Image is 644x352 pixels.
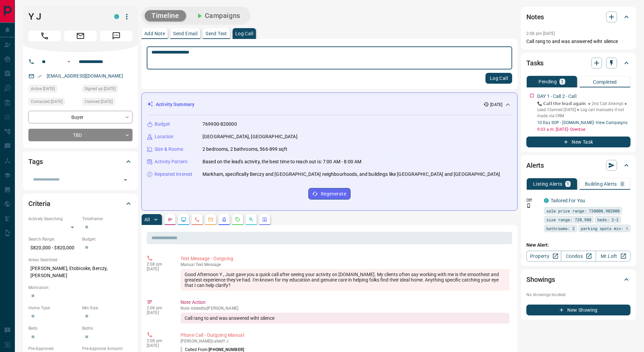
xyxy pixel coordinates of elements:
svg: Listing Alerts [221,217,227,222]
p: Text Message - Outgoing [181,255,509,262]
p: Pending [539,79,557,84]
p: Send Text [206,31,227,36]
p: Listing Alerts [533,182,563,186]
div: Activity Summary[DATE] [147,98,512,111]
p: Home Type: [28,305,79,311]
p: Activity Summary [156,101,194,108]
p: [DATE] [147,343,170,348]
svg: Calls [194,217,200,222]
span: Contacted [DATE] [31,98,63,105]
h2: Notes [526,12,544,22]
a: Condos [561,251,596,262]
p: Phone Call - Outgoing Manual [181,332,509,339]
p: 1 [567,182,569,186]
p: Budget: [82,236,133,242]
h2: Criteria [28,198,50,209]
p: Pre-Approved: [28,346,79,352]
div: Call rang to and was answered wiht silence [181,313,509,324]
h1: Y J [28,11,104,22]
p: 0 [621,182,624,186]
div: Mon Jul 28 2025 [82,85,133,95]
h2: Showings [526,274,555,285]
span: beds: 2-2 [597,216,619,223]
p: Repeated Interest [154,171,192,178]
span: parking spots min: 1 [581,225,628,232]
p: Add Note [144,31,165,36]
svg: Emails [208,217,213,222]
p: 2:08 pm [DATE] [526,31,555,36]
div: condos.ca [544,198,549,203]
p: Markham, specifically Berczy and [GEOGRAPHIC_DATA] neighbourhoods, and buildings like [GEOGRAPHIC... [202,171,500,178]
svg: Requests [235,217,240,222]
button: Open [65,58,73,66]
div: Tags [28,153,133,170]
div: Mon Jul 28 2025 [82,98,133,107]
p: Size & Rooms [154,146,184,153]
p: Actively Searching: [28,216,79,222]
p: Completed [593,80,617,84]
svg: Notes [167,217,173,222]
svg: Agent Actions [262,217,267,222]
p: Search Range: [28,236,79,242]
p: $820,000 - $820,000 [28,242,79,253]
span: bathrooms: 2 [546,225,575,232]
span: [PHONE_NUMBER] [209,347,244,352]
p: Note Action [181,299,509,306]
svg: Lead Browsing Activity [181,217,186,222]
div: Wed Aug 06 2025 [28,98,79,107]
svg: Push Notification Only [526,203,531,208]
p: 📞 𝗖𝗮𝗹𝗹 𝘁𝗵𝗲 𝗹𝗲𝗮𝗱 𝗮𝗴𝗮𝗶𝗻. ● 2nd Call Attempt ● Lead Claimed [DATE] ‎● Log call manually if not made ... [537,101,630,119]
button: Regenerate [308,188,351,200]
p: Location [154,133,173,140]
button: New Showing [526,305,630,315]
h2: Alerts [526,160,544,171]
div: Criteria [28,195,133,212]
p: No showings booked [526,292,630,298]
div: Tasks [526,55,630,71]
h2: Tags [28,156,43,167]
p: All [144,217,150,222]
p: 9:03 a.m. [DATE] - Overdue [537,126,630,132]
span: manual [181,262,195,267]
p: Pre-Approval Amount: [82,346,133,352]
p: Beds: [28,325,79,331]
p: Log Call [235,31,253,36]
p: [PERSON_NAME], Etobicoke, Berczy, [PERSON_NAME] [28,263,133,281]
div: TBD [28,129,133,141]
p: 1 [561,79,564,84]
span: sale price range: 738000,902000 [546,207,620,214]
button: New Task [526,137,630,147]
p: 2 bedrooms, 2 bathrooms, 566-899 sqft [202,146,287,153]
p: [DATE] [147,310,170,315]
div: Notes [526,9,630,25]
p: Note Added by [PERSON_NAME] [181,306,509,311]
span: Email [64,30,97,41]
a: 10 Day SOP - [DOMAIN_NAME]- View Campaigns [537,120,627,125]
p: Call rang to and was answered wiht silence [526,38,630,45]
span: size range: 720,988 [546,216,591,223]
p: New Alert: [526,242,630,249]
p: 2:08 pm [147,306,170,310]
p: [DATE] [490,102,502,108]
button: Log Call [485,73,512,84]
p: Activity Pattern [154,158,188,165]
p: Baths: [82,325,133,331]
p: [DATE] [147,267,170,271]
span: Active [DATE] [31,85,55,92]
p: 2:08 pm [147,338,170,343]
p: Timeframe: [82,216,133,222]
button: Campaigns [189,10,247,21]
span: Claimed [DATE] [85,98,113,105]
p: Motivation: [28,285,133,291]
p: Areas Searched: [28,257,133,263]
p: 2:08 pm [147,262,170,267]
a: Mr.Loft [596,251,630,262]
p: Based on the lead's activity, the best time to reach out is: 7:00 AM - 8:00 AM [202,158,361,165]
div: Good Afternoon Y , Just gave you a quick call after seeing your activity on [DOMAIN_NAME]. My cli... [181,269,509,291]
div: condos.ca [114,14,119,19]
p: Off [526,197,540,203]
button: Open [121,175,130,185]
a: Property [526,251,561,262]
p: Text Message [181,262,509,267]
div: Buyer [28,111,133,123]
